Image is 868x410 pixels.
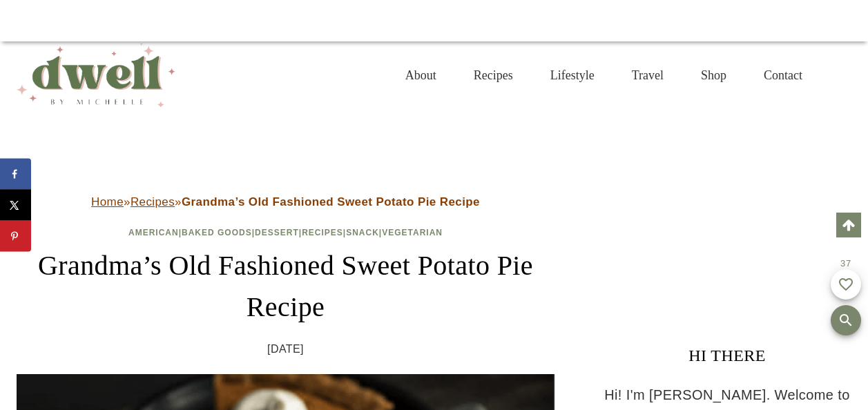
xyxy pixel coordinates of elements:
[91,195,124,208] a: Home
[302,228,343,237] a: Recipes
[613,51,682,99] a: Travel
[455,51,532,99] a: Recipes
[387,51,821,99] nav: Primary Navigation
[387,51,455,99] a: About
[91,195,480,208] span: » »
[267,339,304,360] time: [DATE]
[836,213,861,237] a: Scroll to top
[682,51,745,99] a: Shop
[182,195,480,208] strong: Grandma’s Old Fashioned Sweet Potato Pie Recipe
[182,228,252,237] a: Baked Goods
[603,343,851,368] h3: HI THERE
[255,228,299,237] a: Dessert
[745,51,821,99] a: Contact
[128,228,443,237] span: | | | | |
[17,245,554,328] h1: Grandma’s Old Fashioned Sweet Potato Pie Recipe
[128,228,179,237] a: American
[382,228,443,237] a: Vegetarian
[346,228,379,237] a: Snack
[17,43,175,107] img: DWELL by michelle
[131,195,175,208] a: Recipes
[532,51,613,99] a: Lifestyle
